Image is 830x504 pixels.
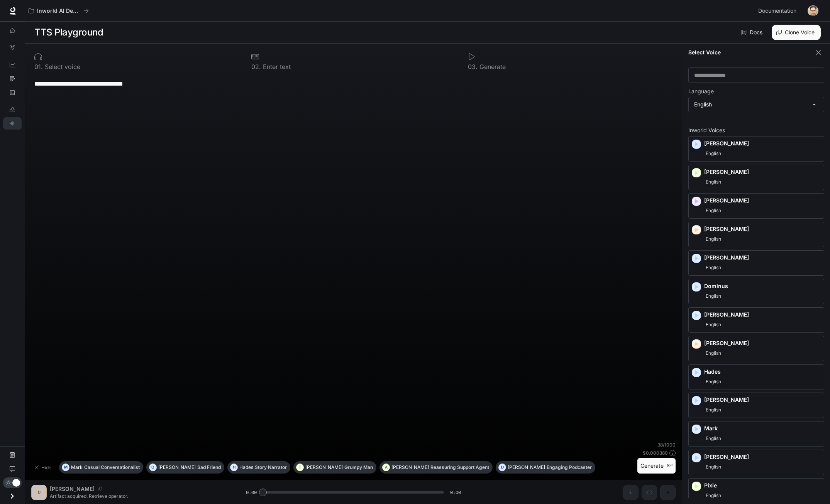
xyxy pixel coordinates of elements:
a: Documentation [755,3,802,19]
span: English [704,434,723,443]
a: Docs [740,25,766,40]
button: T[PERSON_NAME]Grumpy Man [293,461,376,474]
a: TTS Playground [3,117,22,130]
a: Documentation [3,449,22,461]
button: MMarkCasual Conversationalist [59,461,143,474]
h1: TTS Playground [34,25,103,40]
p: [PERSON_NAME] [704,453,821,461]
button: O[PERSON_NAME]Sad Friend [146,461,224,474]
a: LLM Playground [3,103,22,116]
p: Inworld Voices [688,128,824,133]
div: T [296,461,303,474]
p: [PERSON_NAME] [391,465,429,470]
button: HHadesStory Narrator [227,461,290,474]
img: User avatar [808,5,818,16]
button: Open drawer [3,488,21,504]
div: H [230,461,237,474]
button: Clone Voice [772,25,821,40]
p: Engaging Podcaster [547,465,592,470]
button: A[PERSON_NAME]Reassuring Support Agent [379,461,493,474]
span: English [704,405,723,415]
a: Overview [3,24,22,37]
p: Language [688,89,714,94]
p: Casual Conversationalist [84,465,140,470]
div: English [689,97,824,112]
span: English [704,177,723,187]
p: [PERSON_NAME] [704,140,821,147]
span: Dark mode toggle [12,478,20,487]
p: Select voice [43,64,80,70]
div: O [149,461,156,474]
p: Dominus [704,282,821,290]
span: English [704,292,723,301]
p: Grumpy Man [344,465,373,470]
p: Hades [239,465,253,470]
p: [PERSON_NAME] [704,339,821,347]
button: User avatar [805,3,821,19]
p: [PERSON_NAME] [704,254,821,261]
p: [PERSON_NAME] [704,168,821,176]
p: [PERSON_NAME] [704,311,821,319]
p: Sad Friend [197,465,221,470]
span: English [704,491,723,500]
span: English [704,320,723,329]
span: Documentation [758,6,796,16]
a: Feedback [3,463,22,475]
p: [PERSON_NAME] [508,465,545,470]
span: English [704,234,723,244]
p: Inworld AI Demos [37,8,80,14]
a: Traces [3,72,22,85]
p: ⌘⏎ [667,464,672,468]
span: English [704,206,723,215]
div: D [499,461,506,474]
span: English [704,377,723,386]
p: Pixie [704,482,821,489]
div: A [383,461,390,474]
span: English [704,462,723,472]
p: 0 3 . [468,64,478,70]
p: Mark [704,425,821,432]
div: M [62,461,69,474]
p: [PERSON_NAME] [305,465,343,470]
p: 0 1 . [34,64,43,70]
a: Graph Registry [3,41,22,54]
p: Generate [478,64,506,70]
button: Generate⌘⏎ [637,458,676,474]
p: 38 / 1000 [657,442,676,448]
p: [PERSON_NAME] [704,225,821,233]
button: All workspaces [25,3,92,19]
span: English [704,149,723,158]
p: Hades [704,368,821,376]
p: Enter text [261,64,291,70]
p: $ 0.000380 [643,450,668,456]
button: D[PERSON_NAME]Engaging Podcaster [496,461,595,474]
p: 0 2 . [251,64,261,70]
span: English [704,349,723,358]
p: Mark [71,465,83,470]
p: Story Narrator [255,465,287,470]
p: [PERSON_NAME] [158,465,196,470]
a: Dashboards [3,59,22,71]
button: Hide [31,461,56,474]
a: Logs [3,86,22,99]
p: Reassuring Support Agent [430,465,489,470]
p: [PERSON_NAME] [704,396,821,404]
span: English [704,263,723,272]
p: [PERSON_NAME] [704,197,821,204]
